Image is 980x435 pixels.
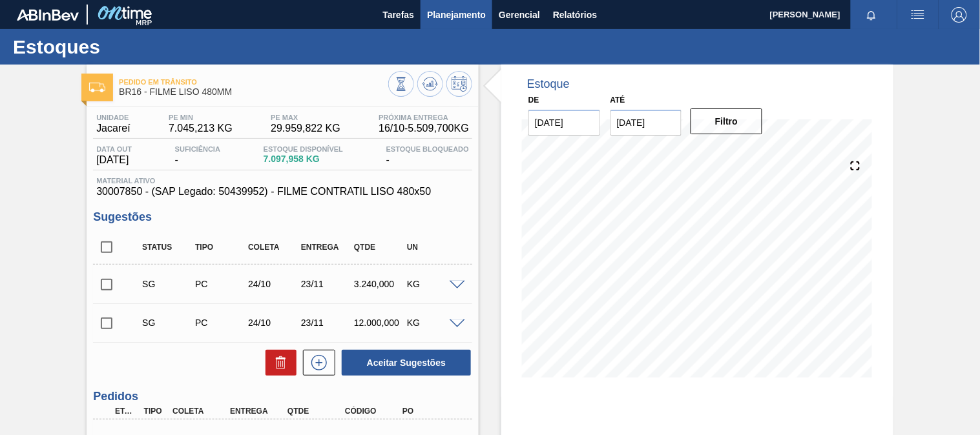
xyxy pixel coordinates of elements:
[139,243,196,252] div: Status
[382,7,414,23] span: Tarefas
[851,6,892,24] button: Notificações
[119,78,388,86] span: Pedido em Trânsito
[342,350,471,376] button: Aceitar Sugestões
[499,7,540,23] span: Gerencial
[427,7,486,23] span: Planejamento
[93,390,472,403] h3: Pedidos
[96,114,130,121] span: Unidade
[298,243,355,252] div: Entrega
[342,407,405,416] div: Código
[227,407,290,416] div: Entrega
[399,407,463,416] div: PO
[17,9,79,21] img: TNhmsLtSVTkK8tSr43FrP2fwEKptu5GPRR3wAAAABJRU5ErkJggg==
[96,186,469,197] span: 30007850 - (SAP Legado: 50439952) - FILME CONTRATIL LISO 480x50
[528,96,539,105] label: De
[271,114,340,121] span: PE MAX
[96,145,132,153] span: Data out
[335,349,472,377] div: Aceitar Sugestões
[96,123,130,134] span: Jacareí
[141,407,169,416] div: Tipo
[553,7,597,23] span: Relatórios
[245,279,302,289] div: 24/10/2025
[952,7,967,23] img: Logout
[192,243,249,252] div: Tipo
[169,407,233,416] div: Coleta
[192,279,249,289] div: Pedido de Compra
[379,123,469,134] span: 16/10 - 5.509,700 KG
[264,154,343,164] span: 7.097,958 KG
[297,350,335,376] div: Nova sugestão
[96,154,132,166] span: [DATE]
[610,110,682,136] input: dd/mm/yyyy
[245,243,302,252] div: Coleta
[404,243,461,252] div: UN
[379,114,469,121] span: Próxima Entrega
[259,350,297,376] div: Excluir Sugestões
[93,210,472,224] h3: Sugestões
[528,110,600,136] input: dd/mm/yyyy
[298,279,355,289] div: 23/11/2025
[96,177,469,185] span: Material ativo
[351,318,408,328] div: 12.000,000
[351,279,408,289] div: 3.240,000
[446,71,472,97] button: Programar Estoque
[527,77,570,91] div: Estoque
[298,318,355,328] div: 23/11/2025
[192,318,249,328] div: Pedido de Compra
[284,407,348,416] div: Qtde
[351,243,408,252] div: Qtde
[404,279,461,289] div: KG
[388,71,414,97] button: Visão Geral dos Estoques
[169,123,233,134] span: 7.045,213 KG
[119,87,388,97] span: BR16 - FILME LISO 480MM
[175,145,220,153] span: Suficiência
[169,114,233,121] span: PE MIN
[271,123,340,134] span: 29.959,822 KG
[112,407,140,416] div: Etapa
[383,145,472,166] div: -
[89,83,105,92] img: Ícone
[13,39,242,54] h1: Estoques
[386,145,469,153] span: Estoque Bloqueado
[245,318,302,328] div: 24/10/2025
[417,71,443,97] button: Atualizar Gráfico
[139,318,196,328] div: Sugestão Criada
[404,318,461,328] div: KG
[264,145,343,153] span: Estoque Disponível
[910,7,926,23] img: userActions
[139,279,196,289] div: Sugestão Criada
[610,96,625,105] label: Até
[691,108,762,134] button: Filtro
[172,145,224,166] div: -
